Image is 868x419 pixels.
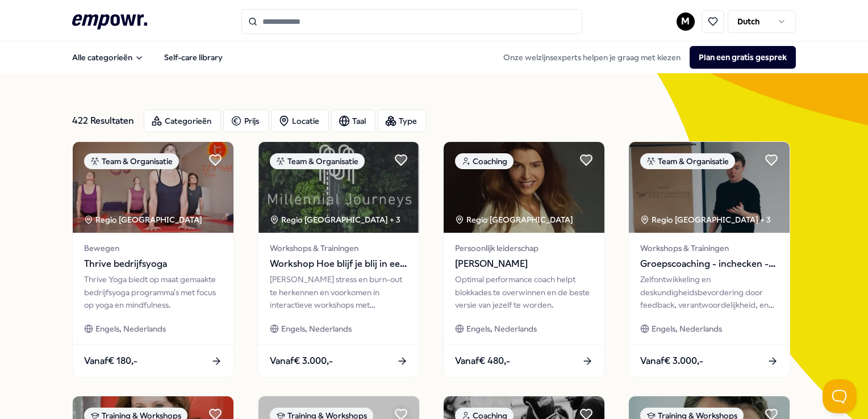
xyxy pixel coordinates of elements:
button: Prijs [223,110,269,132]
span: Workshops & Trainingen [270,242,408,254]
span: Vanaf € 3.000,- [270,354,333,368]
button: Locatie [271,110,329,132]
span: Engels, Nederlands [281,322,352,335]
img: package image [629,142,790,233]
button: Categorieën [144,110,221,132]
a: Self-care library [155,46,232,69]
span: Engels, Nederlands [652,322,722,335]
div: Team & Organisatie [84,153,179,169]
iframe: Help Scout Beacon - Open [823,379,857,413]
input: Search for products, categories or subcategories [241,9,582,34]
button: Type [378,110,427,132]
span: Workshop Hoe blijf je blij in een prestatiemaatschappij [270,257,408,271]
span: Engels, Nederlands [95,322,166,335]
a: package imageTeam & OrganisatieRegio [GEOGRAPHIC_DATA] + 3Workshops & TrainingenGroepscoaching - ... [628,141,790,378]
nav: Main [63,46,232,69]
a: package imageTeam & OrganisatieRegio [GEOGRAPHIC_DATA] BewegenThrive bedrijfsyogaThrive Yoga bied... [72,141,234,378]
a: package imageCoachingRegio [GEOGRAPHIC_DATA] Persoonlijk leiderschap[PERSON_NAME]Optimal performa... [443,141,605,378]
div: 422 Resultaten [72,110,135,132]
div: Team & Organisatie [640,153,735,169]
button: M [677,12,695,31]
span: Thrive bedrijfsyoga [84,257,222,271]
span: Vanaf € 480,- [455,354,510,368]
span: Vanaf € 180,- [84,354,137,368]
div: Zelfontwikkeling en deskundigheidsbevordering door feedback, verantwoordelijkheid, en collegiale ... [640,273,778,311]
span: Persoonlijk leiderschap [455,242,593,254]
img: package image [258,142,419,233]
div: Onze welzijnsexperts helpen je graag met kiezen [494,46,796,69]
div: [PERSON_NAME] stress en burn-out te herkennen en voorkomen in interactieve workshops met praktisc... [270,273,408,311]
div: Coaching [455,153,514,169]
div: Regio [GEOGRAPHIC_DATA] + 3 [640,213,771,226]
button: Plan een gratis gesprek [690,46,796,69]
div: Regio [GEOGRAPHIC_DATA] [455,213,575,226]
span: Vanaf € 3.000,- [640,354,703,368]
button: Taal [331,110,375,132]
button: Alle categorieën [63,46,153,69]
span: Engels, Nederlands [466,322,537,335]
span: Workshops & Trainingen [640,242,778,254]
img: package image [444,142,604,233]
div: Optimal performance coach helpt blokkades te overwinnen en de beste versie van jezelf te worden. [455,273,593,311]
span: Groepscoaching - inchecken - casus behandeling [640,257,778,271]
span: [PERSON_NAME] [455,257,593,271]
span: Bewegen [84,242,222,254]
img: package image [73,142,233,233]
div: Regio [GEOGRAPHIC_DATA] [84,213,204,226]
div: Team & Organisatie [270,153,365,169]
div: Thrive Yoga biedt op maat gemaakte bedrijfsyoga programma's met focus op yoga en mindfulness. [84,273,222,311]
a: package imageTeam & OrganisatieRegio [GEOGRAPHIC_DATA] + 3Workshops & TrainingenWorkshop Hoe blij... [258,141,420,378]
div: Regio [GEOGRAPHIC_DATA] + 3 [270,213,400,226]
